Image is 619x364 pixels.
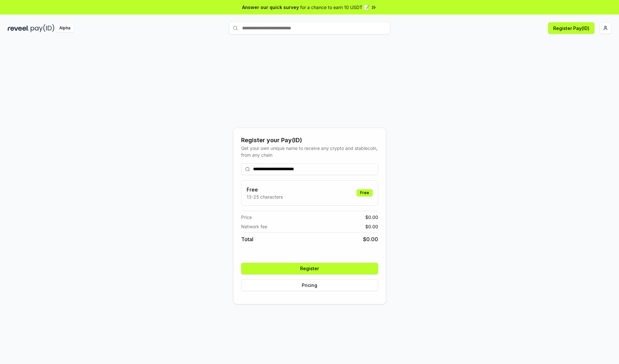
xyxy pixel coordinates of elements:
[247,193,283,200] p: 13-25 characters
[241,145,378,158] div: Get your own unique name to receive any crypto and stablecoin, from any chain
[247,186,283,193] h3: Free
[363,235,378,243] span: $ 0.00
[8,24,29,32] img: reveel_dark
[241,223,267,230] span: Network fee
[241,214,252,221] span: Price
[56,24,74,32] div: Alpha
[365,214,378,221] span: $ 0.00
[241,263,378,274] button: Register
[300,4,369,11] span: for a chance to earn 10 USDT 📝
[365,223,378,230] span: $ 0.00
[548,22,594,34] button: Register Pay(ID)
[241,280,378,291] button: Pricing
[31,24,54,32] img: pay_id
[241,136,378,145] div: Register your Pay(ID)
[357,189,373,196] div: Free
[241,235,253,243] span: Total
[242,4,299,11] span: Answer our quick survey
